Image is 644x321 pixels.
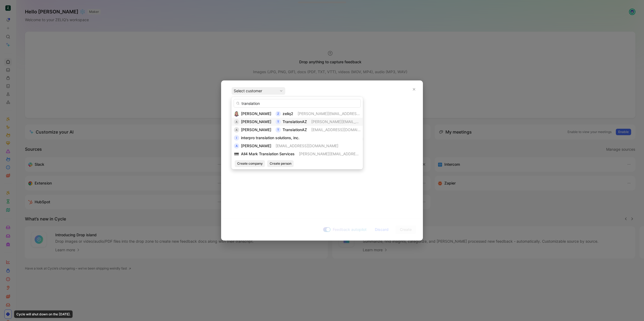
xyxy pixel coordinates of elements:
[267,160,294,167] button: Create person
[311,119,404,124] span: [PERSON_NAME][EMAIL_ADDRESS][DOMAIN_NAME]
[283,119,307,124] span: TranslationAZ
[241,127,271,132] span: [PERSON_NAME]
[234,119,239,124] div: A
[241,152,295,156] span: All4 Mark Translation Services
[234,151,239,157] img: logo
[276,127,281,132] div: T
[241,111,271,116] span: [PERSON_NAME]
[298,111,391,116] span: [PERSON_NAME][EMAIL_ADDRESS][DOMAIN_NAME]
[276,111,281,116] div: z
[311,127,374,132] span: [EMAIL_ADDRESS][DOMAIN_NAME]
[299,152,422,156] span: [PERSON_NAME][EMAIL_ADDRESS][PERSON_NAME][DOMAIN_NAME]
[241,135,299,140] span: interpro translation solutions, inc.
[241,119,271,124] span: [PERSON_NAME]
[237,161,263,166] span: Create company
[283,127,307,132] span: TranslationAZ
[234,135,239,141] div: i
[234,127,239,132] div: A
[241,143,271,148] span: [PERSON_NAME]
[14,311,73,318] div: Cycle will shut down on the [DATE].
[234,99,361,108] input: Search...
[234,111,239,116] img: 9022122398065_db09ee4d6e664bd44051_192.jpg
[276,119,281,124] div: T
[276,143,338,148] span: [EMAIL_ADDRESS][DOMAIN_NAME]
[270,161,291,166] span: Create person
[234,143,239,149] div: A
[283,111,293,116] span: zeliq2
[235,160,265,167] button: Create company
